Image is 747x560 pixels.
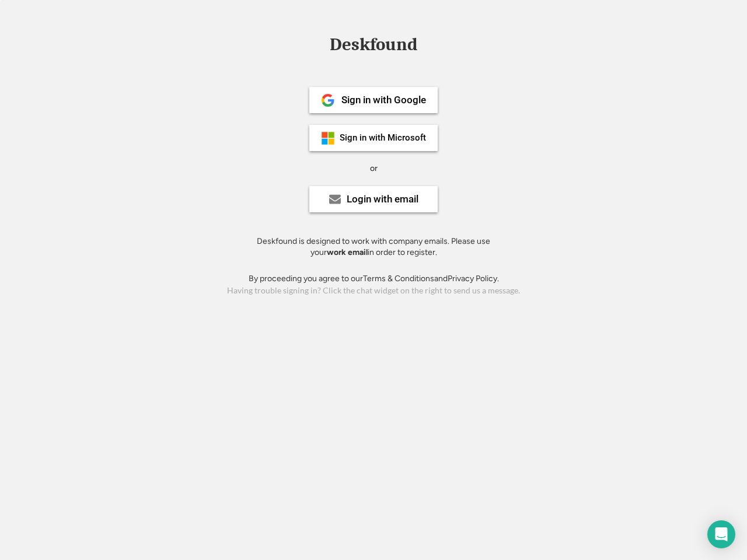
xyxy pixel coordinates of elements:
div: Deskfound is designed to work with company emails. Please use your in order to register. [242,236,505,258]
div: Login with email [347,194,418,204]
a: Privacy Policy. [448,274,499,283]
div: By proceeding you agree to our and [249,273,499,285]
div: Sign in with Microsoft [340,134,426,142]
img: 1024px-Google__G__Logo.svg.png [321,93,335,107]
a: Terms & Conditions [363,274,434,283]
div: Open Intercom Messenger [707,520,735,548]
div: Deskfound [324,36,423,54]
img: ms-symbollockup_mssymbol_19.png [321,131,335,145]
div: Sign in with Google [341,95,426,105]
div: or [370,163,378,174]
strong: work email [327,247,368,257]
